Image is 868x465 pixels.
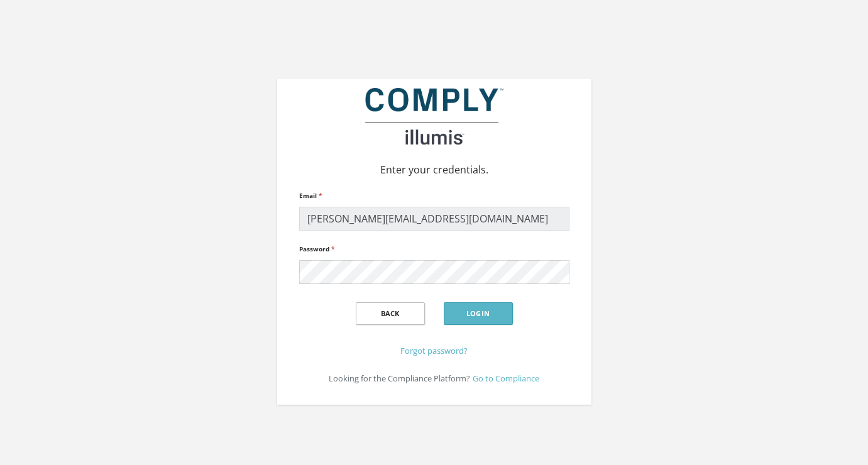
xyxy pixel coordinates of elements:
label: Password [299,241,334,258]
a: Go to Compliance [473,373,539,384]
img: illumis [365,88,503,145]
button: Login [444,302,513,325]
small: Looking for the Compliance Platform? [329,373,470,384]
label: Email [299,187,322,204]
a: Forgot password? [400,345,468,356]
p: Enter your credentials. [287,162,582,177]
button: Back [356,302,425,325]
